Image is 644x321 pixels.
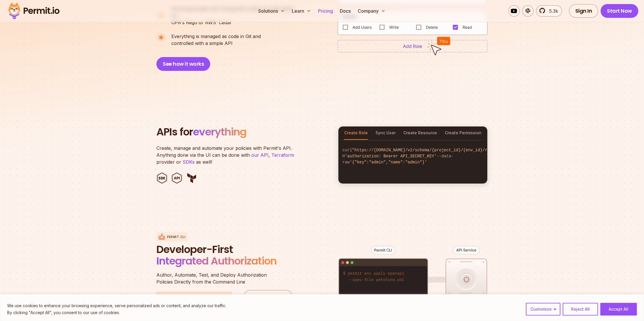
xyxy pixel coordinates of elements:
[156,254,277,268] span: Integrated Authorization
[600,303,637,316] button: Accept All
[156,145,300,165] p: Create, manage and automate your policies with Permit's API. Anything done via the UI can be done...
[156,271,294,278] span: Author, Automate, Test, and Deploy Authorization
[352,148,499,152] span: "https://[DOMAIN_NAME]/v2/schema/{project_id}/{env_id}/roles"
[403,126,437,140] button: Create Resource
[526,303,560,316] button: Customize
[338,143,487,170] code: curl -H --data-raw
[7,309,226,316] p: By clicking "Accept All", you consent to our use of cookies.
[167,235,185,239] p: Permit CLI
[171,33,261,47] p: controlled with a simple API
[536,5,562,17] a: 5.3k
[350,160,427,165] span: '{"key":"admin","name":"admin"}'
[271,152,294,158] a: Terraform
[345,154,436,158] span: 'authorization: Bearer API_SECRET_KEY'
[569,4,599,18] a: Sign In
[601,4,638,18] a: Start Now
[171,33,261,40] span: Everything is managed as code in Git and
[355,5,388,17] button: Company
[290,5,313,17] button: Learn
[7,302,226,309] p: We use cookies to enhance your browsing experience, serve personalized ads or content, and analyz...
[6,1,62,21] img: Permit logo
[445,126,482,140] button: Create Permission
[193,124,246,139] span: everything
[235,293,240,300] div: or
[156,126,331,138] h2: APIs for
[375,126,396,140] button: Sync User
[156,57,210,71] button: See how it works
[156,271,294,285] p: Policies Directly from the Command Line
[183,159,195,165] a: SDKs
[256,5,287,17] button: Solutions
[344,126,368,140] button: Create Role
[156,292,232,302] button: npm i -g @permitio/cli
[563,303,598,316] button: Reject All
[159,293,222,300] span: npm i -g @permitio/cli
[316,5,335,17] a: Pricing
[338,5,353,17] a: Docs
[244,290,293,304] a: Read the Docs
[156,244,294,255] span: Developer-First
[251,152,269,158] a: our API
[546,7,558,14] span: 5.3k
